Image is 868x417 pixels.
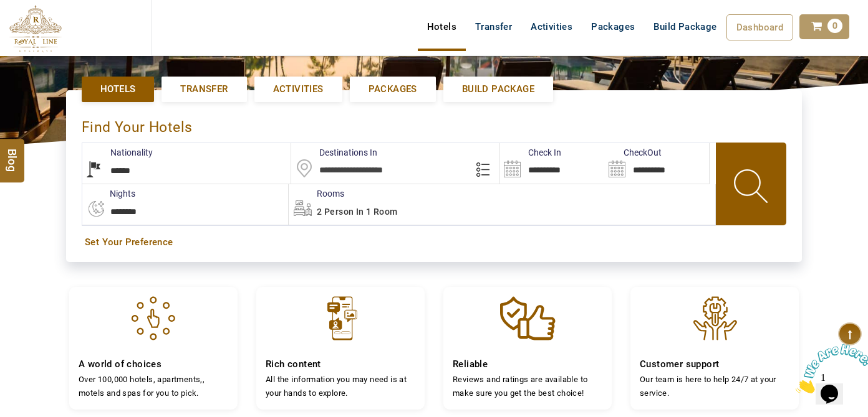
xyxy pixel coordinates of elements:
[317,207,397,217] span: 2 Person in 1 Room
[791,339,868,398] iframe: chat widget
[640,358,789,370] h4: Customer support
[79,373,228,400] p: Over 100,000 hotels, apartments,, motels and spas for you to pick.
[453,358,602,370] h4: Reliable
[500,143,604,184] input: Search
[9,5,62,52] img: The Royal Line Holidays
[827,19,842,33] span: 0
[644,14,726,39] a: Build Package
[162,77,246,102] a: Transfer
[180,83,228,96] span: Transfer
[799,14,849,39] a: 0
[582,14,644,39] a: Packages
[453,373,602,400] p: Reviews and ratings are available to make sure you get the best choice!
[418,14,466,39] a: Hotels
[443,77,553,102] a: Build Package
[85,236,783,249] a: Set Your Preference
[273,83,324,96] span: Activities
[291,146,377,159] label: Destinations In
[82,187,135,200] label: nights
[82,106,786,143] div: Find Your Hotels
[605,146,662,159] label: CheckOut
[350,77,436,102] a: Packages
[266,358,415,370] h4: Rich content
[736,22,784,33] span: Dashboard
[369,83,417,96] span: Packages
[500,146,561,159] label: Check In
[100,83,135,96] span: Hotels
[5,5,10,16] span: 1
[605,143,709,184] input: Search
[462,83,534,96] span: Build Package
[79,358,228,370] h4: A world of choices
[289,187,344,200] label: Rooms
[254,77,342,102] a: Activities
[82,77,154,102] a: Hotels
[4,149,21,159] span: Blog
[5,5,82,54] img: Chat attention grabber
[466,14,521,39] a: Transfer
[266,373,415,400] p: All the information you may need is at your hands to explore.
[521,14,582,39] a: Activities
[82,146,153,159] label: Nationality
[640,373,789,400] p: Our team is here to help 24/7 at your service.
